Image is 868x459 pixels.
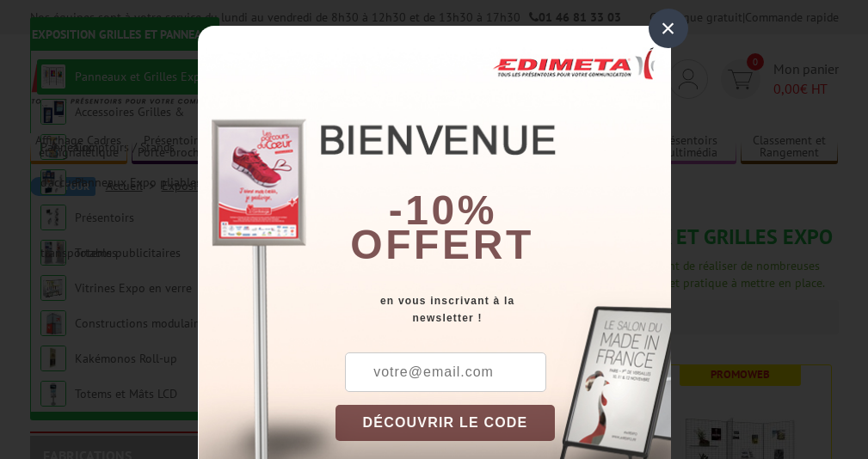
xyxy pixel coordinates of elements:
[389,187,497,233] b: -10%
[345,352,546,392] input: votre@email.com
[336,292,671,327] div: en vous inscrivant à la newsletter !
[336,405,556,441] button: DÉCOUVRIR LE CODE
[649,9,688,48] div: ×
[350,222,534,267] font: offert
